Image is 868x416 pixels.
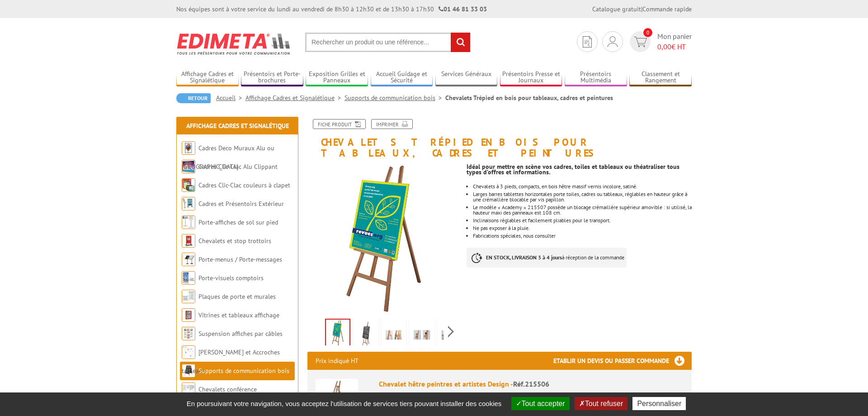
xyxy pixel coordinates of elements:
[632,397,686,410] button: Personnaliser (fenêtre modale)
[198,385,257,393] a: Chevalets conférence
[198,255,282,263] a: Porte-menus / Porte-messages
[182,383,195,396] img: Chevalets conférence
[629,70,692,85] a: Classement et Rangement
[643,28,652,37] span: 0
[627,31,692,52] a: devis rapide 0 Mon panier 0,00€ HT
[198,274,264,282] a: Porte-visuels comptoirs
[575,397,627,410] button: Tout refuser
[182,197,195,210] img: Cadres et Présentoirs Extérieur
[176,70,239,85] a: Affichage Cadres et Signalétique
[198,218,278,226] a: Porte-affiches de sol sur pied
[198,330,283,338] a: Suspension affiches par câbles
[182,234,195,248] img: Chevalets et stop trottoirs
[445,93,613,102] li: Chevalets Trépied en bois pour tableaux, cadres et peintures
[182,178,195,192] img: Cadres Clic-Clac couleurs à clapet
[379,379,684,389] div: Chevalet hêtre peintres et artistes Design -
[592,5,641,13] a: Catalogue gratuit
[198,367,289,375] a: Supports de communication bois
[439,320,461,349] img: 215507_3.jpg
[182,215,195,229] img: Porte-affiches de sol sur pied
[182,290,195,303] img: Plaques de porte et murales
[608,36,618,47] img: devis rapide
[486,254,562,261] strong: EN STOCK, LIVRAISON 3 à 4 jours
[182,271,195,285] img: Porte-visuels comptoirs
[182,308,195,322] img: Vitrines et tableaux affichage
[592,5,692,14] div: |
[634,37,647,47] img: devis rapide
[186,122,289,130] a: Affichage Cadres et Signalétique
[467,248,627,268] p: à réception de la commande
[198,163,278,171] a: Cadres Clic-Clac Alu Clippant
[371,119,413,129] a: Imprimer
[657,42,692,52] span: € HT
[473,218,692,223] li: Inclinaisons réglables et facilement pliables pour le transport.
[565,70,627,85] a: Présentoirs Multimédia
[301,119,698,158] h1: Chevalets Trépied en bois pour tableaux, cadres et peintures
[182,327,195,340] img: Suspension affiches par câbles
[176,93,211,103] a: Retour
[176,27,292,61] img: Edimeta
[439,5,487,13] strong: 01 46 81 33 03
[411,320,433,349] img: 215507_2.jpg
[198,292,276,301] a: Plaques de porte et murales
[182,348,280,375] a: [PERSON_NAME] et Accroches tableaux
[198,181,290,189] a: Cadres Clic-Clac couleurs à clapet
[657,31,692,52] span: Mon panier
[182,141,195,155] img: Cadres Deco Muraux Alu ou Bois
[307,163,460,316] img: 215506_chevalet_bois_restaurant_hotel.jpg
[344,94,445,102] a: Supports de communication bois
[245,94,344,102] a: Affichage Cadres et Signalétique
[198,311,279,319] a: Vitrines et tableaux affichage
[511,397,570,410] button: Tout accepter
[182,144,274,171] a: Cadres Deco Muraux Alu ou [GEOGRAPHIC_DATA]
[473,184,692,189] li: Chevalets à 3 pieds, compacts, en bois hêtre massif vernis incolore, satiné.
[435,70,498,85] a: Services Généraux
[182,253,195,266] img: Porte-menus / Porte-messages
[473,191,692,202] li: Larges barres tablettes horizontales porte toiles, cadres ou tableaux, réglables en hauteur grâce...
[473,233,692,239] li: Fabrications spéciales, nous consulter
[198,237,271,245] a: Chevalets et stop trottoirs
[500,70,562,85] a: Présentoirs Presse et Journaux
[447,324,455,339] span: Next
[355,320,377,349] img: 215506_215507_chevalet_bois_restaurants_hotels.jpg
[513,379,549,388] span: Réf.215506
[383,320,405,349] img: 215507_1.jpg
[306,70,368,85] a: Exposition Grilles et Panneaux
[583,36,592,48] img: devis rapide
[467,164,692,175] p: Idéal pour mettre en scène vos cadres, toiles et tableaux ou théatraliser tous types d’offres et ...
[198,200,284,208] a: Cadres et Présentoirs Extérieur
[305,33,471,52] input: Rechercher un produit ou une référence...
[182,345,195,359] img: Cimaises et Accroches tableaux
[182,400,506,407] span: En poursuivant votre navigation, vous acceptez l'utilisation de services tiers pouvant installer ...
[313,119,366,129] a: Fiche produit
[326,320,349,348] img: 215506_chevalet_bois_restaurant_hotel.jpg
[176,5,487,14] div: Nos équipes sont à votre service du lundi au vendredi de 8h30 à 12h30 et de 13h30 à 17h30
[451,33,470,52] input: rechercher
[642,5,692,13] a: Commande rapide
[473,205,692,215] li: Le modèle « Academy » 215507 possède un blocage crémaillère supérieur amovible : si utilisé, la h...
[316,352,359,370] p: Prix indiqué HT
[473,225,692,231] li: Ne pas exposer à la pluie.
[371,70,433,85] a: Accueil Guidage et Sécurité
[241,70,303,85] a: Présentoirs et Porte-brochures
[657,42,671,51] span: 0,00
[216,94,245,102] a: Accueil
[553,352,692,370] h3: Etablir un devis ou passer commande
